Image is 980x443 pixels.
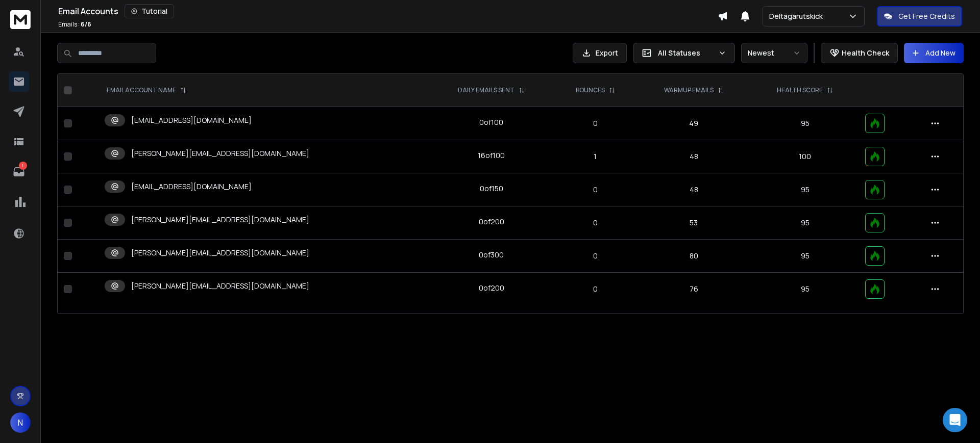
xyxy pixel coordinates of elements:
[560,218,631,228] p: 0
[131,215,309,225] p: [PERSON_NAME][EMAIL_ADDRESS][DOMAIN_NAME]
[58,20,91,29] p: Emails :
[751,206,859,240] td: 95
[664,86,714,94] p: WARMUP EMAILS
[751,173,859,206] td: 95
[131,281,309,291] p: [PERSON_NAME][EMAIL_ADDRESS][DOMAIN_NAME]
[877,6,962,27] button: Get Free Credits
[637,107,751,140] td: 49
[479,217,504,227] div: 0 of 200
[658,48,714,58] p: All Statuses
[131,248,309,258] p: [PERSON_NAME][EMAIL_ADDRESS][DOMAIN_NAME]
[560,251,631,261] p: 0
[751,140,859,173] td: 100
[560,284,631,294] p: 0
[573,43,627,63] button: Export
[904,43,964,63] button: Add New
[560,185,631,195] p: 0
[777,86,823,94] p: HEALTH SCORE
[125,4,174,18] button: Tutorial
[458,86,514,94] p: DAILY EMAILS SENT
[131,115,252,125] p: [EMAIL_ADDRESS][DOMAIN_NAME]
[751,273,859,306] td: 95
[769,11,827,21] p: Deltagarutskick
[81,20,91,29] span: 6 / 6
[560,151,631,162] p: 1
[576,86,605,94] p: BOUNCES
[741,43,807,63] button: Newest
[637,240,751,273] td: 80
[10,412,31,433] button: N
[842,48,889,58] p: Health Check
[131,181,252,192] p: [EMAIL_ADDRESS][DOMAIN_NAME]
[131,148,309,159] p: [PERSON_NAME][EMAIL_ADDRESS][DOMAIN_NAME]
[637,173,751,206] td: 48
[560,118,631,128] p: 0
[898,11,955,21] p: Get Free Credits
[479,117,503,127] div: 0 of 100
[479,250,504,260] div: 0 of 300
[637,206,751,240] td: 53
[19,162,27,170] p: 1
[479,283,504,293] div: 0 of 200
[478,150,505,161] div: 16 of 100
[637,273,751,306] td: 76
[9,162,29,182] a: 1
[107,86,186,94] div: EMAIL ACCOUNT NAME
[58,4,718,18] div: Email Accounts
[480,184,503,194] div: 0 of 150
[637,140,751,173] td: 48
[751,240,859,273] td: 95
[751,107,859,140] td: 95
[943,408,967,432] div: Open Intercom Messenger
[821,43,898,63] button: Health Check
